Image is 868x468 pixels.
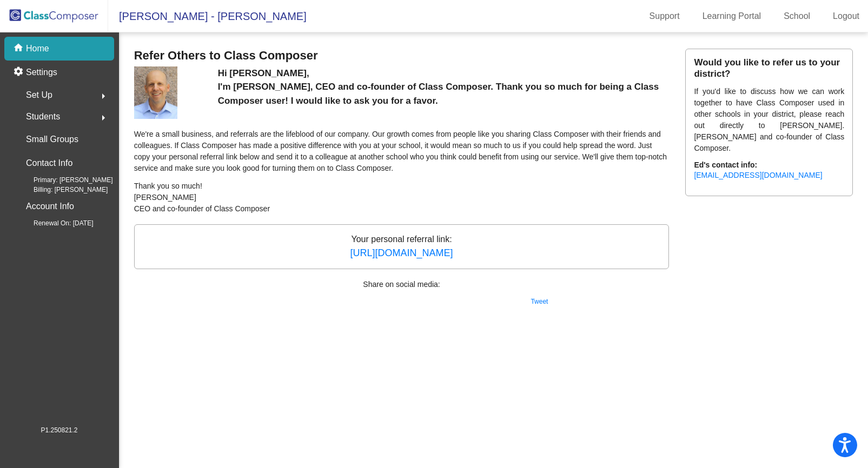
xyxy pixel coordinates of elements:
[694,161,844,170] h6: Ed's contact info:
[97,111,110,124] mat-icon: arrow_right
[26,109,60,124] span: Students
[16,218,93,228] span: Renewal On: [DATE]
[775,8,819,25] a: School
[824,8,868,25] a: Logout
[97,90,110,103] mat-icon: arrow_right
[641,8,688,25] a: Support
[694,57,844,79] h5: Would you like to refer us to your district?
[134,49,670,63] h3: Refer Others to Class Composer
[16,185,108,195] span: Billing: [PERSON_NAME]
[26,42,49,55] p: Home
[26,66,57,79] p: Settings
[26,156,72,171] p: Contact Info
[218,66,670,81] p: Hi [PERSON_NAME],
[694,8,770,25] a: Learning Portal
[16,175,113,185] span: Primary: [PERSON_NAME]
[694,171,822,179] a: [EMAIL_ADDRESS][DOMAIN_NAME]
[531,298,548,305] a: Tweet
[26,132,78,147] p: Small Groups
[26,199,74,214] p: Account Info
[134,129,670,174] p: We're a small business, and referrals are the lifeblood of our company. Our growth comes from peo...
[13,42,26,55] mat-icon: home
[350,248,453,258] a: [URL][DOMAIN_NAME]
[134,203,670,215] p: CEO and co-founder of Class Composer
[108,8,307,25] span: [PERSON_NAME] - [PERSON_NAME]
[134,279,670,290] p: Share on social media:
[13,66,26,79] mat-icon: settings
[694,86,844,154] p: If you'd like to discuss how we can work together to have Class Composer used in other schools in...
[134,180,670,192] p: Thank you so much!
[218,80,670,108] p: I'm [PERSON_NAME], CEO and co-founder of Class Composer. Thank you so much for being a Class Comp...
[134,224,670,269] p: Your personal referral link:
[134,192,670,203] p: [PERSON_NAME]
[26,88,52,103] span: Set Up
